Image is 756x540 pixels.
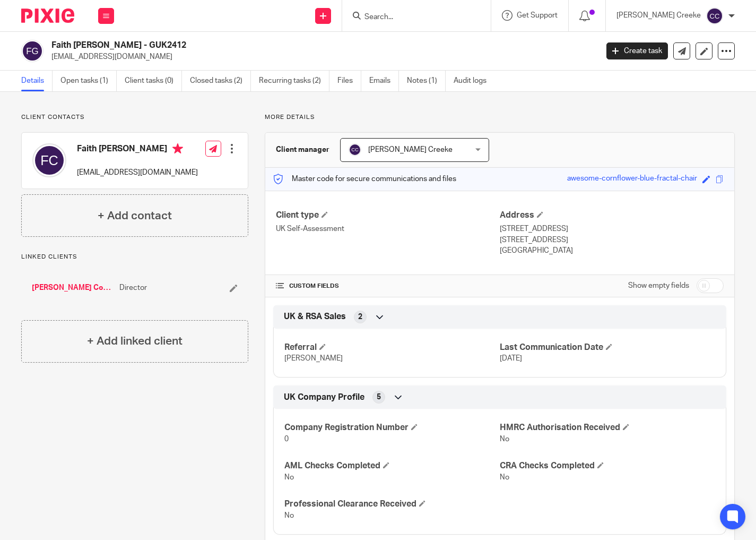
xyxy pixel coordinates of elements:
[284,474,294,481] span: No
[517,12,558,19] span: Get Support
[500,460,715,472] h4: CRA Checks Completed
[276,282,500,290] h4: CUSTOM FIELDS
[172,143,183,154] i: Primary
[284,512,294,519] span: No
[500,210,724,221] h4: Address
[500,422,715,433] h4: HMRC Authorisation Received
[21,71,53,91] a: Details
[500,435,509,443] span: No
[369,71,399,91] a: Emails
[284,311,346,322] span: UK & RSA Sales
[51,52,590,62] p: [EMAIL_ADDRESS][DOMAIN_NAME]
[500,245,724,256] p: [GEOGRAPHIC_DATA]
[265,113,735,122] p: More details
[500,342,715,353] h4: Last Communication Date
[368,146,453,153] span: [PERSON_NAME] Creeke
[349,143,361,156] img: svg%3E
[60,71,117,91] a: Open tasks (1)
[284,499,500,510] h4: Professional Clearance Received
[567,173,697,185] div: awesome-cornflower-blue-fractal-chair
[276,144,329,155] h3: Client manager
[125,71,182,91] a: Client tasks (0)
[21,113,248,122] p: Client contacts
[98,208,172,224] h4: + Add contact
[87,333,183,349] h4: + Add linked client
[259,71,329,91] a: Recurring tasks (2)
[284,342,500,353] h4: Referral
[77,143,198,157] h4: Faith [PERSON_NAME]
[454,71,494,91] a: Audit logs
[606,42,668,59] a: Create task
[32,143,66,177] img: svg%3E
[337,71,361,91] a: Files
[32,282,114,293] a: [PERSON_NAME] Consulting Limited - GUK2287
[284,460,500,472] h4: AML Checks Completed
[273,174,456,184] p: Master code for secure communications and files
[628,280,689,291] label: Show empty fields
[21,8,74,23] img: Pixie
[500,235,724,245] p: [STREET_ADDRESS]
[284,392,364,403] span: UK Company Profile
[21,253,248,261] p: Linked clients
[407,71,446,91] a: Notes (1)
[500,355,522,362] span: [DATE]
[21,40,44,62] img: svg%3E
[284,435,289,443] span: 0
[500,474,509,481] span: No
[77,167,198,178] p: [EMAIL_ADDRESS][DOMAIN_NAME]
[377,392,381,402] span: 5
[119,282,147,293] span: Director
[363,13,459,22] input: Search
[358,312,362,322] span: 2
[51,40,483,51] h2: Faith [PERSON_NAME] - GUK2412
[706,7,723,24] img: svg%3E
[284,422,500,433] h4: Company Registration Number
[276,210,500,221] h4: Client type
[616,10,701,21] p: [PERSON_NAME] Creeke
[284,355,343,362] span: [PERSON_NAME]
[190,71,251,91] a: Closed tasks (2)
[500,224,724,234] p: [STREET_ADDRESS]
[276,224,500,234] p: UK Self-Assessment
